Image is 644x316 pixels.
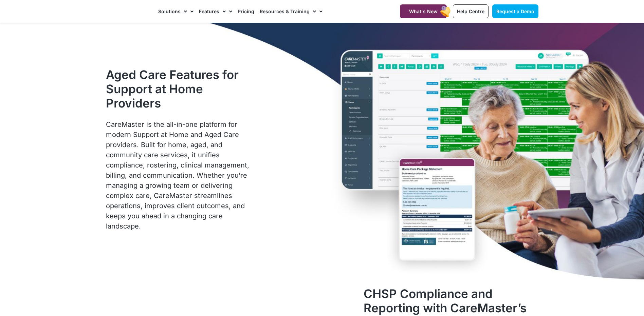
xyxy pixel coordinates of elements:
[106,119,253,231] p: CareMaster is the all-in-one platform for modern Support at Home and Aged Care providers. Built f...
[409,8,438,14] span: What's New
[457,8,484,14] span: Help Centre
[496,8,534,14] span: Request a Demo
[400,4,447,18] a: What's New
[492,4,538,18] a: Request a Demo
[106,67,253,110] h1: Aged Care Features for Support at Home Providers
[453,4,489,18] a: Help Centre
[106,6,152,17] img: CareMaster Logo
